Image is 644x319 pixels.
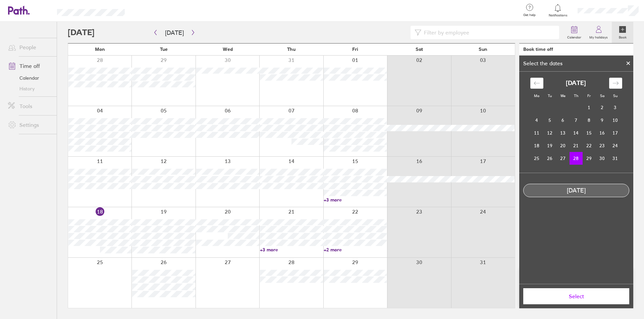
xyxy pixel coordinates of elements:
td: Monday, August 18, 2025 [530,139,543,152]
small: Sa [600,93,604,98]
span: Sun [479,47,487,52]
td: Monday, August 4, 2025 [530,114,543,127]
td: Wednesday, August 13, 2025 [556,127,570,139]
small: Su [613,93,618,98]
button: Select [523,288,629,304]
div: Move backward to switch to the previous month. [530,78,543,89]
span: Mon [95,47,105,52]
span: Get help [519,13,540,17]
a: +3 more [324,197,387,203]
span: Select [528,293,625,299]
div: Select the dates [519,60,567,66]
td: Sunday, August 10, 2025 [609,114,622,127]
td: Friday, August 1, 2025 [583,101,596,114]
td: Wednesday, August 6, 2025 [556,114,570,127]
td: Friday, August 8, 2025 [583,114,596,127]
a: +3 more [260,247,323,253]
div: Book time off [523,47,553,52]
span: Thu [287,47,296,52]
button: [DATE] [160,27,189,38]
input: Filter by employee [421,26,555,39]
td: Saturday, August 30, 2025 [596,152,609,165]
span: Tue [160,47,168,52]
a: +2 more [324,247,387,253]
td: Friday, August 15, 2025 [583,127,596,139]
a: Notifications [547,3,569,17]
small: Tu [548,93,552,98]
a: Book [612,22,633,43]
td: Thursday, August 7, 2025 [570,114,583,127]
a: Calendar [3,73,57,83]
td: Monday, August 25, 2025 [530,152,543,165]
td: Sunday, August 17, 2025 [609,127,622,139]
td: Monday, August 11, 2025 [530,127,543,139]
a: History [3,83,57,94]
a: Time off [3,59,57,73]
a: Tools [3,99,57,113]
a: Settings [3,118,57,132]
td: Friday, August 22, 2025 [583,139,596,152]
td: Saturday, August 9, 2025 [596,114,609,127]
td: Wednesday, August 27, 2025 [556,152,570,165]
div: Calendar [523,72,630,173]
td: Sunday, August 3, 2025 [609,101,622,114]
div: [DATE] [524,187,629,194]
small: Fr [587,93,591,98]
td: Saturday, August 23, 2025 [596,139,609,152]
td: Saturday, August 2, 2025 [596,101,609,114]
td: Thursday, August 14, 2025 [570,127,583,139]
strong: [DATE] [566,80,586,87]
td: Wednesday, August 20, 2025 [556,139,570,152]
td: Sunday, August 31, 2025 [609,152,622,165]
small: We [560,93,566,98]
span: Sat [416,47,423,52]
div: Move forward to switch to the next month. [609,78,622,89]
td: Selected. Thursday, August 28, 2025 [570,152,583,165]
td: Sunday, August 24, 2025 [609,139,622,152]
a: My holidays [585,22,612,43]
label: Calendar [563,33,585,39]
td: Tuesday, August 5, 2025 [543,114,556,127]
td: Tuesday, August 19, 2025 [543,139,556,152]
span: Wed [223,47,233,52]
td: Friday, August 29, 2025 [583,152,596,165]
td: Saturday, August 16, 2025 [596,127,609,139]
small: Mo [534,93,539,98]
span: Fri [352,47,358,52]
td: Tuesday, August 12, 2025 [543,127,556,139]
label: My holidays [585,33,612,39]
a: Calendar [563,22,585,43]
span: Notifications [547,13,569,17]
a: People [3,41,57,54]
td: Thursday, August 21, 2025 [570,139,583,152]
label: Book [615,33,631,39]
td: Tuesday, August 26, 2025 [543,152,556,165]
small: Th [574,93,578,98]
